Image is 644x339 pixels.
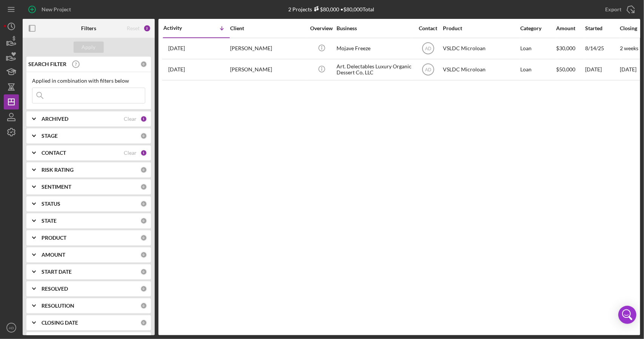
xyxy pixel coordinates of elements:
[41,320,78,326] b: CLOSING DATE
[140,217,147,224] div: 0
[140,251,147,258] div: 0
[425,46,431,51] text: AD
[443,25,518,31] div: Product
[143,25,151,32] div: 2
[140,183,147,190] div: 0
[140,302,147,309] div: 0
[312,6,340,12] div: $80,000
[520,60,555,80] div: Loan
[140,149,147,156] div: 1
[41,167,74,173] b: RISK RATING
[41,252,65,258] b: AMOUNT
[620,45,638,51] time: 2 weeks
[82,42,96,53] div: Apply
[230,25,306,31] div: Client
[605,2,621,17] div: Export
[41,269,72,275] b: START DATE
[443,39,518,59] div: VSLDC Microloan
[337,60,412,80] div: Art. Delectables Luxury Organic Dessert Co, LLC
[168,45,185,51] time: 2025-09-12 16:51
[23,2,78,17] button: New Project
[289,6,375,12] div: 2 Projects • $80,000 Total
[41,133,58,139] b: STAGE
[74,42,104,53] button: Apply
[425,67,431,72] text: AD
[140,61,147,68] div: 0
[140,234,147,241] div: 0
[598,2,640,17] button: Export
[556,45,575,51] span: $30,000
[140,285,147,292] div: 0
[140,200,147,207] div: 0
[41,150,66,156] b: CONTACT
[585,39,619,59] div: 8/14/25
[41,286,68,292] b: RESOLVED
[585,25,619,31] div: Started
[127,25,140,31] div: Reset
[41,218,57,224] b: STATE
[41,235,66,241] b: PRODUCT
[41,201,60,207] b: STATUS
[520,25,555,31] div: Category
[41,303,74,309] b: RESOLUTION
[124,116,137,122] div: Clear
[41,116,68,122] b: ARCHIVED
[4,320,19,335] button: AD
[140,166,147,173] div: 0
[618,306,636,324] div: Open Intercom Messenger
[28,61,66,67] b: SEARCH FILTER
[140,268,147,275] div: 0
[41,184,71,190] b: SENTIMENT
[163,25,197,31] div: Activity
[32,78,145,84] div: Applied in combination with filters below
[337,25,412,31] div: Business
[556,66,575,72] span: $50,000
[556,25,584,31] div: Amount
[140,116,147,122] div: 1
[124,150,137,156] div: Clear
[168,66,185,72] time: 2025-07-30 19:47
[443,60,518,80] div: VSLDC Microloan
[585,60,619,80] div: [DATE]
[520,39,555,59] div: Loan
[230,39,306,59] div: [PERSON_NAME]
[9,326,14,330] text: AD
[414,25,442,31] div: Contact
[140,319,147,326] div: 0
[41,2,71,17] div: New Project
[140,133,147,139] div: 0
[81,25,96,31] b: Filters
[230,60,306,80] div: [PERSON_NAME]
[307,25,336,31] div: Overview
[620,66,636,72] time: [DATE]
[337,39,412,59] div: Mojave Freeze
